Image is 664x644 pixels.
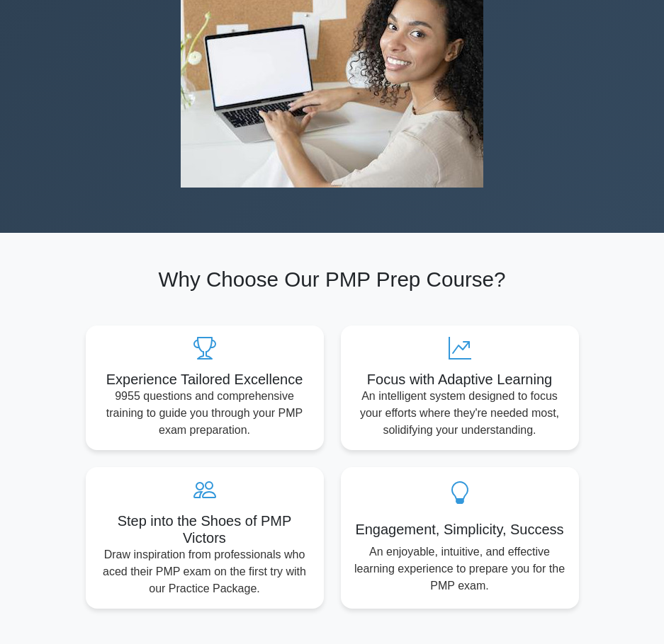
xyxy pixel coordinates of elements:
h5: Experience Tailored Excellence [97,371,313,388]
p: 9955 questions and comprehensive training to guide you through your PMP exam preparation. [97,388,313,439]
h5: Focus with Adaptive Learning [352,371,568,388]
p: An intelligent system designed to focus your efforts where they're needed most, solidifying your ... [352,388,568,439]
h5: Step into the Shoes of PMP Victors [97,512,313,546]
p: Draw inspiration from professionals who aced their PMP exam on the first try with our Practice Pa... [97,546,313,597]
p: An enjoyable, intuitive, and effective learning experience to prepare you for the PMP exam. [352,544,568,594]
h5: Engagement, Simplicity, Success [352,521,568,538]
h2: Why Choose Our PMP Prep Course? [86,267,579,292]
